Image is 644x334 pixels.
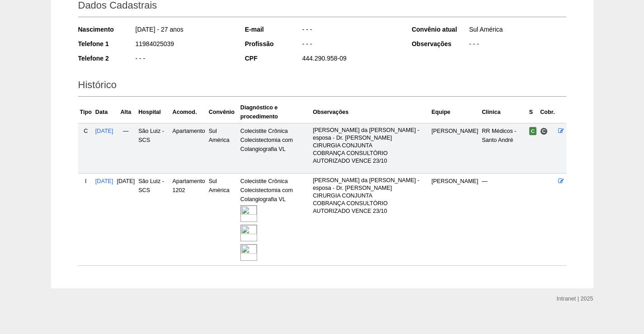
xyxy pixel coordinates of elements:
[95,178,113,184] a: [DATE]
[313,177,428,215] p: [PERSON_NAME] da [PERSON_NAME] - esposa - Dr. [PERSON_NAME] CIRURGIA CONJUNTA COBRANÇA CONSULTÓRI...
[78,39,135,48] div: Telefone 1
[245,54,301,63] div: CPF
[117,178,135,184] span: [DATE]
[171,101,207,123] th: Acomod.
[529,127,537,135] span: Confirmada
[171,174,207,266] td: Apartamento 1202
[430,123,480,173] td: [PERSON_NAME]
[80,177,92,186] div: I
[468,25,566,36] div: Sul América
[412,39,468,48] div: Observações
[480,174,527,266] td: —
[311,101,429,123] th: Observações
[78,54,135,63] div: Telefone 2
[527,101,539,123] th: S
[78,25,135,34] div: Nascimento
[136,174,170,266] td: São Luiz - SCS
[239,123,311,173] td: Colecistite Crônica Colecistectomia com Colangiografia VL
[430,174,480,266] td: [PERSON_NAME]
[301,54,400,65] div: 444.290.958-09
[115,101,137,123] th: Alta
[135,25,233,36] div: [DATE] - 27 anos
[430,101,480,123] th: Equipe
[136,101,170,123] th: Hospital
[78,101,94,123] th: Tipo
[135,39,233,51] div: 11984025039
[78,76,566,97] h2: Histórico
[301,25,400,36] div: - - -
[95,128,113,134] a: [DATE]
[301,39,400,51] div: - - -
[115,123,137,173] td: —
[94,101,115,123] th: Data
[207,123,239,173] td: Sul América
[207,101,239,123] th: Convênio
[136,123,170,173] td: São Luiz - SCS
[245,25,301,34] div: E-mail
[80,127,92,136] div: C
[538,101,556,123] th: Cobr.
[468,39,566,51] div: - - -
[313,127,428,165] p: [PERSON_NAME] da [PERSON_NAME] - esposa - Dr. [PERSON_NAME] CIRURGIA CONJUNTA COBRANÇA CONSULTÓRI...
[480,101,527,123] th: Clínica
[207,174,239,266] td: Sul América
[239,174,311,266] td: Colecistite Crônica Colecistectomia com Colangiografia VL
[171,123,207,173] td: Apartamento
[245,39,301,48] div: Profissão
[239,101,311,123] th: Diagnóstico e procedimento
[540,127,548,135] span: Consultório
[412,25,468,34] div: Convênio atual
[135,54,233,65] div: - - -
[480,123,527,173] td: RR Médicos - Santo André
[557,294,593,303] div: Intranet | 2025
